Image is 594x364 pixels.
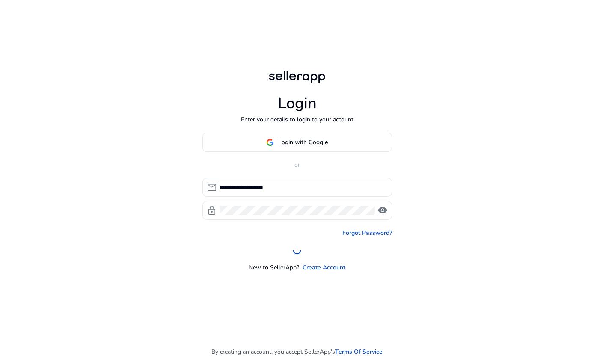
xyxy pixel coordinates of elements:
[335,347,383,356] a: Terms Of Service
[377,205,388,216] span: visibility
[278,138,328,147] span: Login with Google
[342,228,392,237] a: Forgot Password?
[241,115,353,124] p: Enter your details to login to your account
[249,263,299,272] p: New to SellerApp?
[202,160,392,169] p: or
[207,205,217,216] span: lock
[278,94,317,112] h1: Login
[303,263,345,272] a: Create Account
[266,139,274,146] img: google-logo.svg
[207,182,217,192] span: mail
[202,133,392,152] button: Login with Google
